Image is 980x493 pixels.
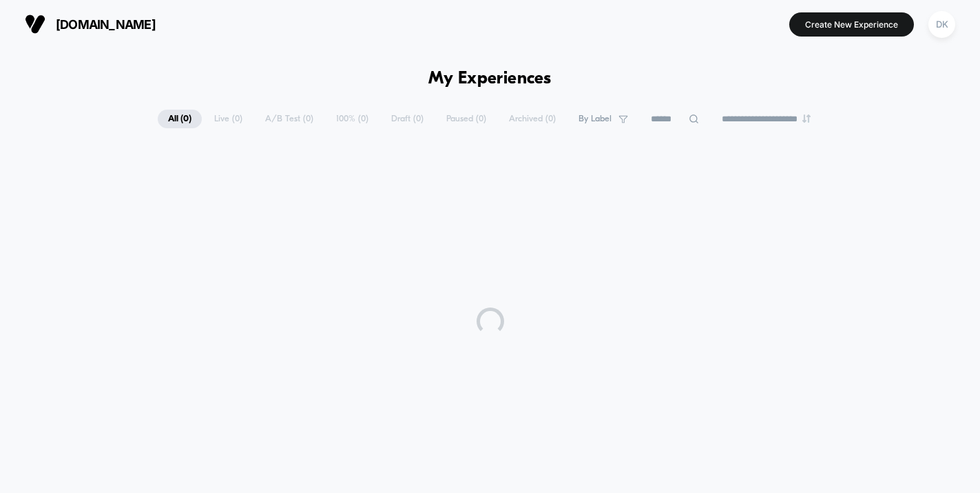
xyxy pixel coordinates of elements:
div: DK [928,11,955,38]
img: end [802,114,811,123]
span: By Label [578,114,612,124]
img: Visually logo [25,14,45,34]
h1: My Experiences [428,69,552,89]
button: Create New Experience [789,12,914,37]
button: DK [924,10,959,39]
span: [DOMAIN_NAME] [56,17,156,32]
span: All ( 0 ) [158,110,202,128]
button: [DOMAIN_NAME] [21,13,160,35]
